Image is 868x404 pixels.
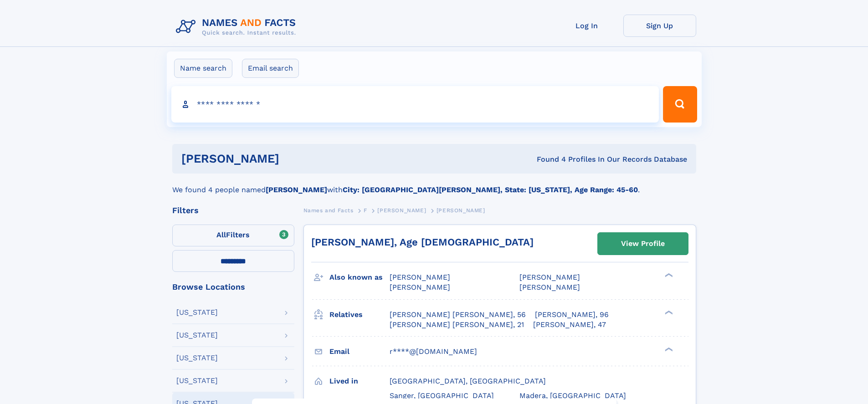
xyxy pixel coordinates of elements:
div: Browse Locations [172,283,294,291]
h1: [PERSON_NAME] [181,153,408,164]
div: ❯ [663,346,673,352]
span: [PERSON_NAME] [377,207,426,214]
b: [PERSON_NAME] [266,185,327,194]
div: [US_STATE] [176,309,218,316]
img: Logo Names and Facts [172,15,303,39]
b: City: [GEOGRAPHIC_DATA][PERSON_NAME], State: [US_STATE], Age Range: 45-60 [343,185,638,194]
div: Filters [172,206,294,215]
button: Search Button [663,86,697,123]
span: [PERSON_NAME] [437,207,485,214]
span: [PERSON_NAME] [390,273,450,281]
a: View Profile [598,233,688,255]
div: We found 4 people named with . [172,174,696,195]
a: [PERSON_NAME] [PERSON_NAME], 56 [390,310,526,320]
span: [PERSON_NAME] [519,273,580,281]
span: Sanger, [GEOGRAPHIC_DATA] [390,391,494,400]
a: [PERSON_NAME], Age [DEMOGRAPHIC_DATA] [311,236,534,248]
a: [PERSON_NAME], 47 [533,320,606,330]
h3: Lived in [329,373,390,389]
input: search input [171,86,659,123]
div: Found 4 Profiles In Our Records Database [408,154,687,164]
span: [PERSON_NAME] [390,283,450,291]
a: [PERSON_NAME] [377,205,426,216]
h3: Also known as [329,270,390,285]
div: ❯ [663,309,673,315]
h3: Email [329,344,390,359]
a: Log In [550,15,623,37]
span: [GEOGRAPHIC_DATA], [GEOGRAPHIC_DATA] [390,377,546,385]
a: [PERSON_NAME] [PERSON_NAME], 21 [390,320,524,330]
div: [US_STATE] [176,354,218,362]
span: All [216,230,226,239]
span: Madera, [GEOGRAPHIC_DATA] [519,391,626,400]
label: Name search [174,59,232,78]
a: F [364,205,367,216]
a: Sign Up [623,15,696,37]
label: Email search [242,59,299,78]
div: [US_STATE] [176,377,218,384]
h3: Relatives [329,307,390,322]
a: Names and Facts [303,205,354,216]
span: [PERSON_NAME] [519,283,580,291]
a: [PERSON_NAME], 96 [535,310,609,320]
div: [US_STATE] [176,332,218,339]
div: View Profile [621,233,665,254]
div: ❯ [663,272,673,278]
span: F [364,207,367,214]
label: Filters [172,225,294,246]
